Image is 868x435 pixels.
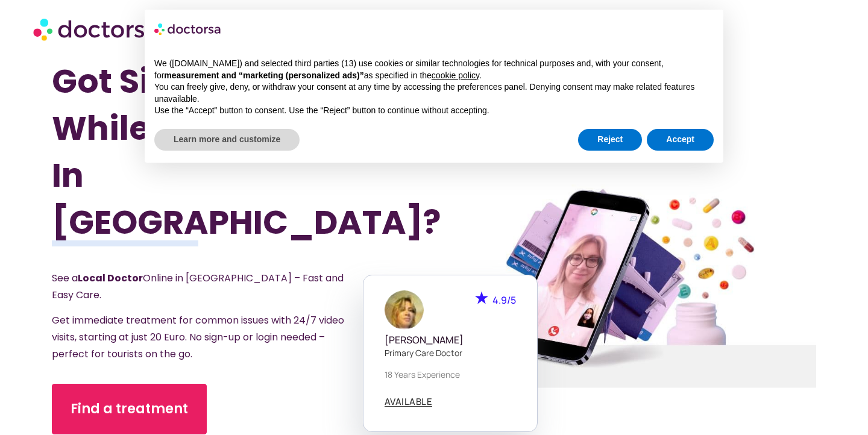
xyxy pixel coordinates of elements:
[432,70,479,80] a: cookie policy
[154,19,222,39] img: logo
[154,58,714,81] p: We ([DOMAIN_NAME]) and selected third parties (13) use cookies or similar technologies for techni...
[154,81,714,105] p: You can freely give, deny, or withdraw your consent at any time by accessing the preferences pane...
[154,129,300,151] button: Learn more and customize
[647,129,714,151] button: Accept
[52,271,344,302] span: See a Online in [GEOGRAPHIC_DATA] – Fast and Easy Care.
[385,397,433,407] a: AVAILABLE
[52,384,207,434] a: Find a treatment
[71,399,188,419] span: Find a treatment
[492,293,516,307] span: 4.9/5
[52,58,377,246] h1: Got Sick While Traveling In [GEOGRAPHIC_DATA]?
[154,105,714,117] p: Use the “Accept” button to consent. Use the “Reject” button to continue without accepting.
[578,129,642,151] button: Reject
[385,368,516,381] p: 18 years experience
[52,313,344,361] span: Get immediate treatment for common issues with 24/7 video visits, starting at just 20 Euro. No si...
[164,70,363,80] strong: measurement and “marketing (personalized ads)”
[385,397,433,406] span: AVAILABLE
[385,334,516,346] h5: [PERSON_NAME]
[385,346,516,359] p: Primary care doctor
[78,271,143,285] strong: Local Doctor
